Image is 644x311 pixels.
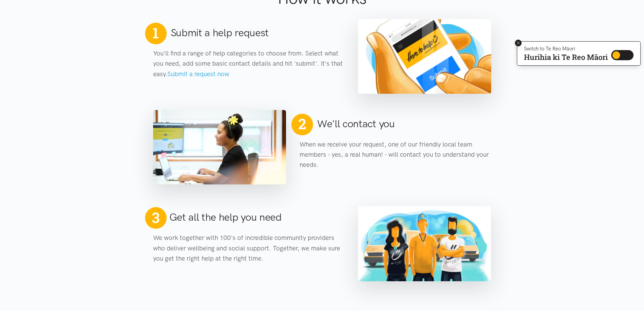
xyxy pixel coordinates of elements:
[524,54,608,60] p: Hurihia ki Te Reo Māori
[152,24,159,42] span: 1
[300,139,491,170] p: When we receive your request, one of our friendly local team members - yes, a real human! - will ...
[152,209,159,226] span: 3
[169,210,282,224] h2: Get all the help you need
[171,26,269,40] h2: Submit a help request
[153,233,345,264] p: We work together with 100's of incredible community providers who deliver wellbeing and social su...
[524,47,608,51] p: Switch to Te Reo Māori
[317,117,395,131] h2: We'll contact you
[295,112,309,135] span: 2
[167,70,229,78] a: Submit a request now
[153,48,345,79] p: You'll find a range of help categories to choose from. Select what you need, add some basic conta...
